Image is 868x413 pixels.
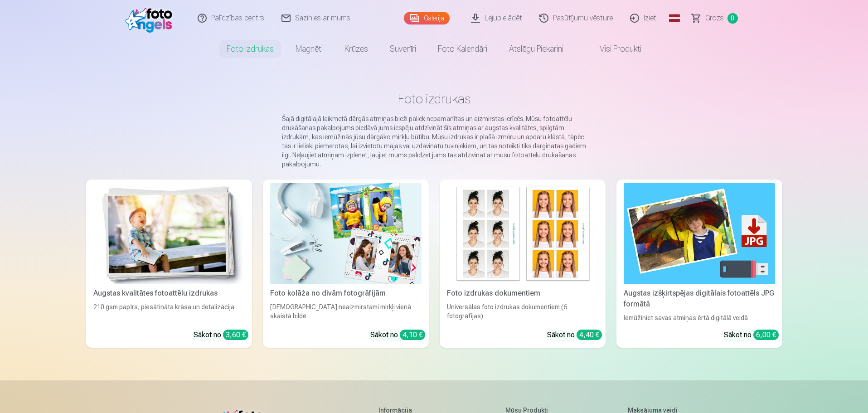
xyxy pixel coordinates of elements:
[93,183,245,284] img: Augstas kvalitātes fotoattēlu izdrukas
[379,36,427,62] a: Suvenīri
[86,180,252,348] a: Augstas kvalitātes fotoattēlu izdrukasAugstas kvalitātes fotoattēlu izdrukas210 gsm papīrs, piesā...
[400,330,425,340] div: 4,10 €
[427,36,498,62] a: Foto kalendāri
[404,12,450,24] a: Galerija
[270,183,422,284] img: Foto kolāža no divām fotogrāfijām
[334,36,379,62] a: Krūzes
[616,180,782,348] a: Augstas izšķirtspējas digitālais fotoattēls JPG formātāAugstas izšķirtspējas digitālais fotoattēl...
[724,330,779,340] div: Sākot no
[370,330,425,340] div: Sākot no
[282,114,587,169] p: Šajā digitālajā laikmetā dārgās atmiņas bieži paliek nepamanītas un aizmirstas ierīcēs. Mūsu foto...
[727,13,738,24] span: 0
[547,330,602,340] div: Sākot no
[125,4,177,33] img: /fa1
[93,91,775,107] h1: Foto izdrukas
[443,302,602,322] div: Universālas foto izdrukas dokumentiem (6 fotogrāfijas)
[705,13,724,24] span: Grozs
[263,180,429,348] a: Foto kolāža no divām fotogrāfijāmFoto kolāža no divām fotogrāfijām[DEMOGRAPHIC_DATA] neaizmirstam...
[285,36,334,62] a: Magnēti
[620,313,779,322] div: Iemūžiniet savas atmiņas ērtā digitālā veidā
[620,288,779,310] div: Augstas izšķirtspējas digitālais fotoattēls JPG formātā
[267,288,425,299] div: Foto kolāža no divām fotogrāfijām
[443,288,602,299] div: Foto izdrukas dokumentiem
[440,180,606,348] a: Foto izdrukas dokumentiemFoto izdrukas dokumentiemUniversālas foto izdrukas dokumentiem (6 fotogr...
[624,183,775,284] img: Augstas izšķirtspējas digitālais fotoattēls JPG formātā
[753,330,779,340] div: 6,00 €
[90,302,248,322] div: 210 gsm papīrs, piesātināta krāsa un detalizācija
[216,36,285,62] a: Foto izdrukas
[574,36,652,62] a: Visi produkti
[223,330,248,340] div: 3,60 €
[447,183,598,284] img: Foto izdrukas dokumentiem
[498,36,574,62] a: Atslēgu piekariņi
[90,288,248,299] div: Augstas kvalitātes fotoattēlu izdrukas
[267,302,425,322] div: [DEMOGRAPHIC_DATA] neaizmirstami mirkļi vienā skaistā bildē
[577,330,602,340] div: 4,40 €
[194,330,248,340] div: Sākot no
